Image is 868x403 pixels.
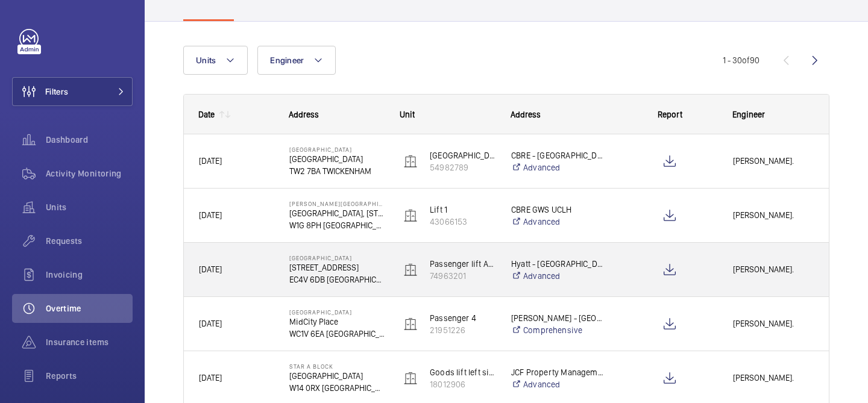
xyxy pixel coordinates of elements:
p: Hyatt - [GEOGRAPHIC_DATA] [511,258,606,270]
p: MidCity Place [289,316,385,328]
button: Units [183,46,248,75]
p: TW2 7BA TWICKENHAM [289,165,385,177]
span: Filters [45,86,68,98]
span: Units [196,55,216,65]
p: CBRE - [GEOGRAPHIC_DATA] [511,149,606,161]
span: Units [46,201,133,213]
p: CBRE GWS UCLH [511,204,606,216]
p: JCF Property Management - [GEOGRAPHIC_DATA] [511,366,606,378]
p: W14 0RX [GEOGRAPHIC_DATA] [289,382,385,394]
span: of [742,55,750,65]
p: WC1V 6EA [GEOGRAPHIC_DATA] [289,328,385,340]
span: Activity Monitoring [46,167,133,180]
p: 18012906 [430,378,495,390]
a: Advanced [511,161,606,173]
a: Comprehensive [511,324,606,336]
img: elevator.svg [403,371,418,386]
span: Dashboard [46,134,133,146]
p: 54982789 [430,161,495,173]
p: EC4V 6DB [GEOGRAPHIC_DATA] [289,273,385,286]
p: [GEOGRAPHIC_DATA] (MRL) [430,149,495,161]
img: elevator.svg [403,154,418,169]
span: [PERSON_NAME]. [733,317,814,331]
img: elevator.svg [403,317,418,331]
span: Requests [46,235,133,247]
p: Passenger lift A left side [430,258,495,270]
a: Advanced [511,270,606,282]
p: [PERSON_NAME] - [GEOGRAPHIC_DATA] [511,312,606,324]
p: 21951226 [430,324,495,336]
span: Reports [46,370,133,382]
span: [DATE] [199,264,222,274]
span: [PERSON_NAME]. [733,208,814,222]
p: 43066153 [430,216,495,228]
span: Overtime [46,302,133,314]
p: [STREET_ADDRESS] [289,261,385,273]
p: [PERSON_NAME][GEOGRAPHIC_DATA] [289,200,385,207]
span: Engineer [732,110,765,119]
p: [GEOGRAPHIC_DATA] [289,254,385,261]
span: Invoicing [46,269,133,281]
p: Passenger 4 [430,312,495,324]
a: Advanced [511,378,606,390]
p: Star A Block [289,363,385,370]
a: Advanced [511,216,606,228]
span: Address [289,110,319,119]
p: [GEOGRAPHIC_DATA] [289,308,385,316]
span: [DATE] [199,210,222,220]
span: [DATE] [199,319,222,328]
p: Lift 1 [430,204,495,216]
p: [GEOGRAPHIC_DATA] [289,153,385,165]
span: [PERSON_NAME]. [733,371,814,385]
p: Goods lift left side colditz [430,366,495,378]
span: [PERSON_NAME]. [733,263,814,276]
span: [DATE] [199,373,222,383]
img: elevator.svg [403,208,418,223]
button: Filters [12,77,133,106]
p: [GEOGRAPHIC_DATA] [289,370,385,382]
div: Date [198,110,215,119]
span: Engineer [270,55,304,65]
p: 74963201 [430,270,495,282]
span: Unit [400,110,415,119]
span: Report [658,110,682,119]
p: W1G 8PH [GEOGRAPHIC_DATA] [289,219,385,231]
button: Engineer [257,46,336,75]
span: 1 - 30 90 [723,56,759,64]
p: [GEOGRAPHIC_DATA], [STREET_ADDRESS][PERSON_NAME], [289,207,385,219]
p: [GEOGRAPHIC_DATA] [289,146,385,153]
span: Address [511,110,541,119]
span: [PERSON_NAME]. [733,154,814,168]
img: elevator.svg [403,263,418,277]
span: Insurance items [46,336,133,348]
span: [DATE] [199,156,222,166]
